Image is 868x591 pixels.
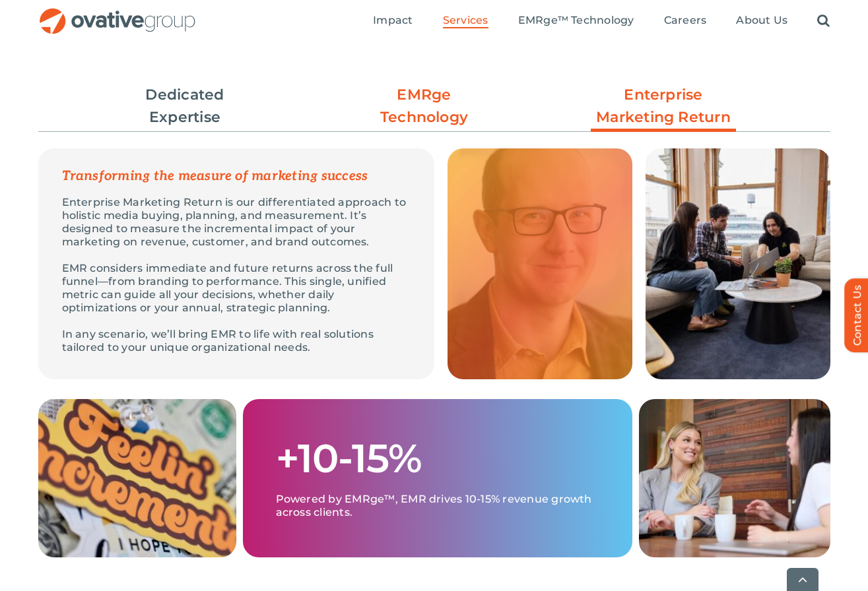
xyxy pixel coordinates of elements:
[276,480,599,519] p: Powered by EMRge™, EMR drives 10-15% revenue growth across clients.
[352,84,497,129] a: EMRge Technology
[817,14,830,28] a: Search
[664,14,707,27] span: Careers
[664,14,707,28] a: Careers
[38,77,830,135] ul: Post Filters
[736,14,787,27] span: About Us
[448,148,632,379] img: Measurement – Grid Quote 3
[62,170,411,183] p: Transforming the measure of marketing success
[62,196,411,249] p: Enterprise Marketing Return is our differentiated approach to holistic media buying, planning, an...
[112,84,257,129] a: Dedicated Expertise
[518,14,634,28] a: EMRge™ Technology
[62,262,411,315] p: EMR considers immediate and future returns across the full funnel—from branding to performance. T...
[591,84,736,135] a: Enterprise Marketing Return
[736,14,787,28] a: About Us
[276,437,422,480] h1: +10-15%
[373,14,413,27] span: Impact
[38,399,236,557] img: Measurement – Grid 2
[62,328,411,354] p: In any scenario, we’ll bring EMR to life with real solutions tailored to your unique organization...
[646,148,830,379] img: Measurement – Grid 3
[373,14,413,28] a: Impact
[443,14,488,28] a: Services
[518,14,634,27] span: EMRge™ Technology
[38,7,197,19] a: OG_Full_horizontal_RGB
[443,14,488,27] span: Services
